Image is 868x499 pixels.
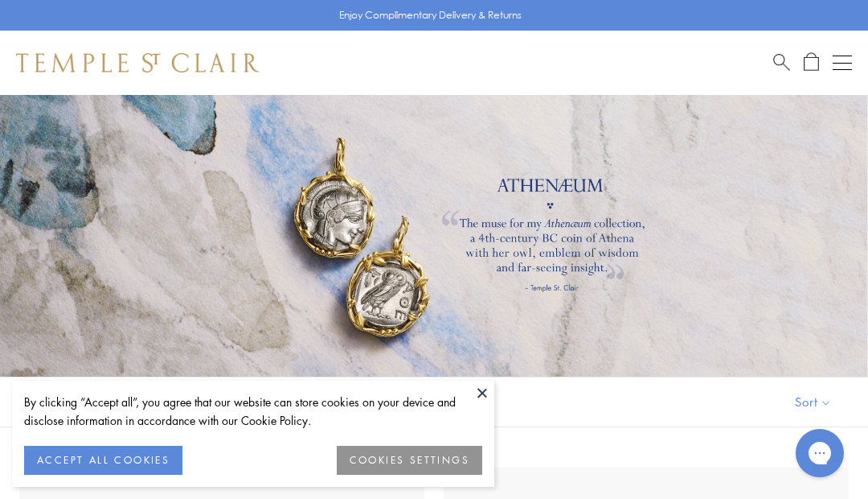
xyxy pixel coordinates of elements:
img: Temple St. Clair [16,53,259,72]
iframe: Gorgias live chat messenger [788,423,852,483]
a: Search [773,52,790,72]
div: By clicking “Accept all”, you agree that our website can store cookies on your device and disclos... [24,393,482,430]
button: COOKIES SETTINGS [337,446,482,475]
button: ACCEPT ALL COOKIES [24,446,182,475]
button: Open navigation [833,53,852,72]
button: Show sort by [759,377,868,427]
p: Enjoy Complimentary Delivery & Returns [339,7,522,23]
a: Open Shopping Bag [804,52,819,72]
